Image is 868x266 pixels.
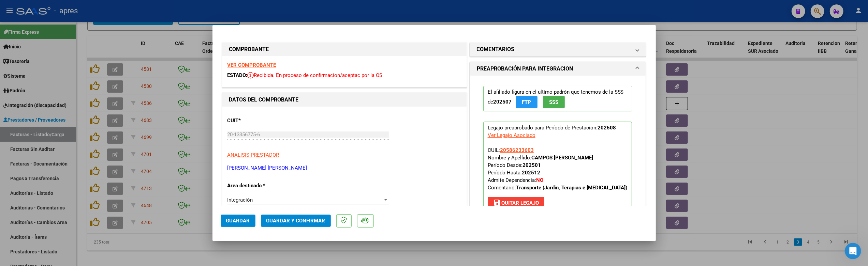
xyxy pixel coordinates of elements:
[5,151,131,197] div: Mariel dice…
[248,72,384,78] span: Recibida. En proceso de confirmacion/aceptac por la OS.
[549,99,558,105] span: SSS
[500,147,534,153] span: 20586233603
[493,99,512,105] strong: 202507
[845,243,861,259] iframe: Intercom live chat
[5,19,131,54] div: Mariel dice…
[5,70,131,85] div: Mariel dice…
[488,185,628,191] span: Comentario:
[477,65,573,73] h1: PREAPROBACIÓN PARA INTEGRACION
[25,197,131,219] div: o no es ahi donde tengo que chequear los envios?
[227,62,276,68] a: VER COMPROBANTE
[25,19,131,53] div: Hola buenas tardes! Hace unos dias me comunique porque se le destildo la opcion de recibir coment...
[522,99,531,105] span: FTP
[38,54,131,69] div: Mu indicaron que ya lo resolvieron
[33,6,41,12] h1: Fin
[493,199,501,207] mat-icon: save
[43,59,126,65] div: Mu indicaron que ya lo resolvieron
[261,215,331,227] button: Guardar y Confirmar
[120,3,132,15] div: Cerrar
[43,214,49,219] button: Start recording
[531,155,593,161] strong: CAMPOS [PERSON_NAME]
[543,96,565,108] button: SSS
[598,125,616,131] strong: 202508
[488,131,535,139] div: Ver Legajo Asociado
[47,74,126,81] div: pero estoy viendo que no lo esta
[227,72,248,78] span: ESTADO:
[488,147,628,191] span: CUIL: Nombre y Apellido: Período Desde: Período Hasta: Admite Dependencia:
[11,214,16,219] button: Selector de emoji
[493,200,539,206] span: Quitar Legajo
[536,177,543,183] strong: NO
[19,4,30,15] img: Profile image for Fin
[470,76,646,228] div: PREAPROBACIÓN PARA INTEGRACION
[227,182,298,190] p: Area destinado *
[5,85,131,152] div: Mariel dice…
[5,197,131,224] div: Mariel dice…
[227,164,461,172] p: [PERSON_NAME] [PERSON_NAME]
[221,215,255,227] button: Guardar
[32,214,38,219] button: Adjuntar un archivo
[5,54,131,70] div: Mariel dice…
[6,200,131,211] textarea: Escribe un mensaje...
[229,46,269,52] strong: COMPROBANTE
[516,185,628,191] strong: Transporte (Jardin, Terapias e [MEDICAL_DATA])
[227,152,279,158] span: ANALISIS PRESTADOR
[117,211,128,222] button: Enviar un mensaje…
[470,62,646,76] mat-expansion-panel-header: PREAPROBACIÓN PARA INTEGRACION
[523,162,541,168] strong: 202501
[266,218,325,224] span: Guardar y Confirmar
[21,214,27,219] button: Selector de gif
[483,122,632,212] p: Legajo preaprobado para Período de Prestación:
[227,117,298,125] p: CUIT
[470,43,646,56] mat-expansion-panel-header: COMENTARIOS
[227,197,253,203] span: Integración
[30,23,126,49] div: Hola buenas tardes! Hace unos dias me comunique porque se le destildo la opcion de recibir coment...
[226,218,250,224] span: Guardar
[516,96,538,108] button: FTP
[522,170,540,176] strong: 202512
[477,45,515,53] h1: COMENTARIOS
[229,96,299,103] strong: DATOS DEL COMPROBANTE
[107,3,120,16] button: Inicio
[42,70,131,85] div: pero estoy viendo que no lo esta
[4,3,17,16] button: go back
[488,197,544,209] button: Quitar Legajo
[483,86,633,111] p: El afiliado figura en el ultimo padrón que tenemos de la SSS de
